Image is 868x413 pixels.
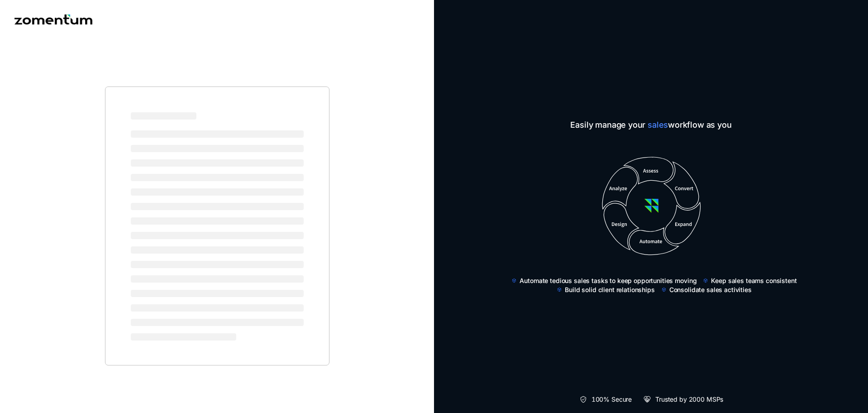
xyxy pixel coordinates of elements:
span: Automate tedious sales tasks to keep opportunities moving [520,276,696,285]
img: Zomentum logo [14,14,92,24]
span: Keep sales teams consistent [711,276,796,285]
span: Trusted by 2000 MSPs [655,395,723,404]
span: Consolidate sales activities [669,285,752,294]
span: Easily manage your workflow as you [505,119,798,131]
span: Build solid client relationships [565,285,655,294]
span: sales [648,120,668,130]
span: 100% Secure [591,395,632,404]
